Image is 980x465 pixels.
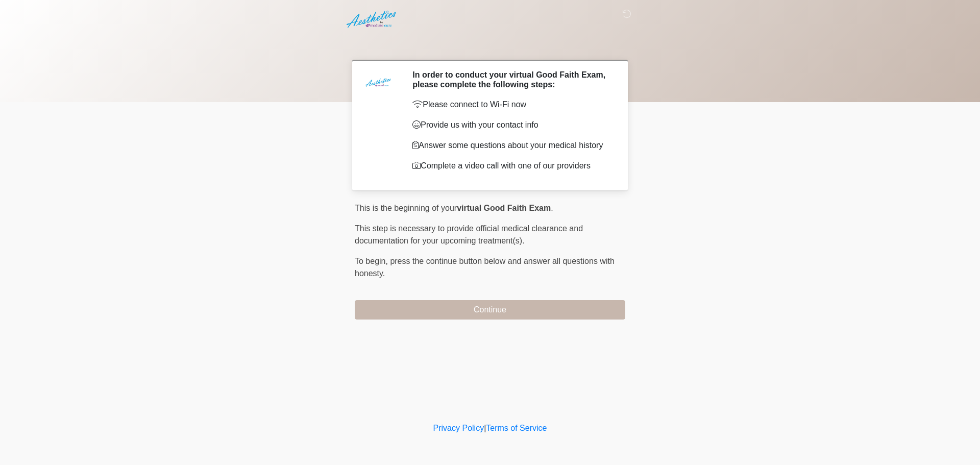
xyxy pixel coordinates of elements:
h2: In order to conduct your virtual Good Faith Exam, please complete the following steps: [412,70,610,89]
p: Answer some questions about your medical history [412,139,610,152]
span: This is the beginning of your [355,204,457,212]
img: Agent Avatar [362,70,393,101]
img: Aesthetics by Emediate Cure Logo [345,8,400,31]
strong: virtual Good Faith Exam [457,204,551,212]
a: | [484,424,486,432]
h1: ‎ ‎ ‎ [347,37,633,56]
button: Continue [355,300,625,320]
span: . [551,204,553,212]
span: This step is necessary to provide official medical clearance and documentation for your upcoming ... [355,224,583,245]
span: press the continue button below and answer all questions with honesty. [355,257,615,278]
p: Please connect to Wi-Fi now [412,99,610,111]
a: Privacy Policy [433,424,484,432]
span: To begin, [355,257,390,265]
p: Provide us with your contact info [412,119,610,131]
p: Complete a video call with one of our providers [412,160,610,172]
a: Terms of Service [486,424,547,432]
